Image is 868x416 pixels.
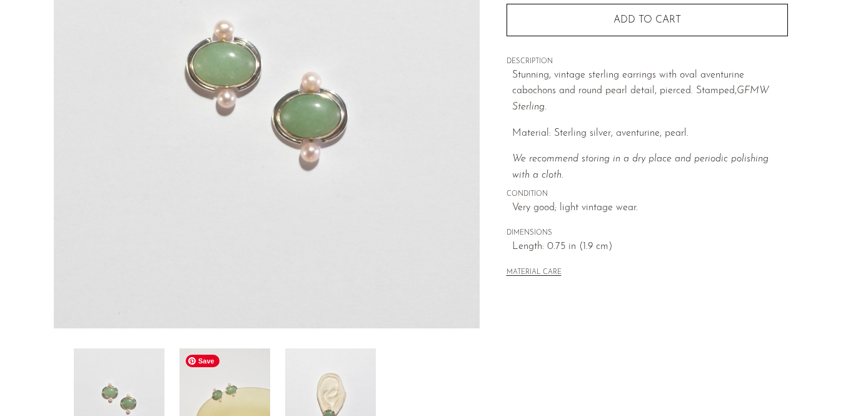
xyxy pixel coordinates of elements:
p: Material: Sterling silver, aventurine, pearl. [512,126,788,142]
button: Add to cart [507,4,788,36]
span: Length: 0.75 in (1.9 cm) [512,239,788,255]
p: Stunning, vintage sterling earrings with oval aventurine cabochons and round pearl detail, pierce... [512,68,788,116]
span: CONDITION [507,189,788,200]
i: We recommend storing in a dry place and periodic polishing with a cloth. [512,154,769,180]
em: GFMW Sterling. [512,86,769,112]
span: Very good; light vintage wear. [512,200,788,216]
span: Add to cart [613,15,681,25]
span: DIMENSIONS [507,228,788,239]
span: Save [186,355,220,367]
span: DESCRIPTION [507,56,788,68]
button: MATERIAL CARE [507,268,562,278]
